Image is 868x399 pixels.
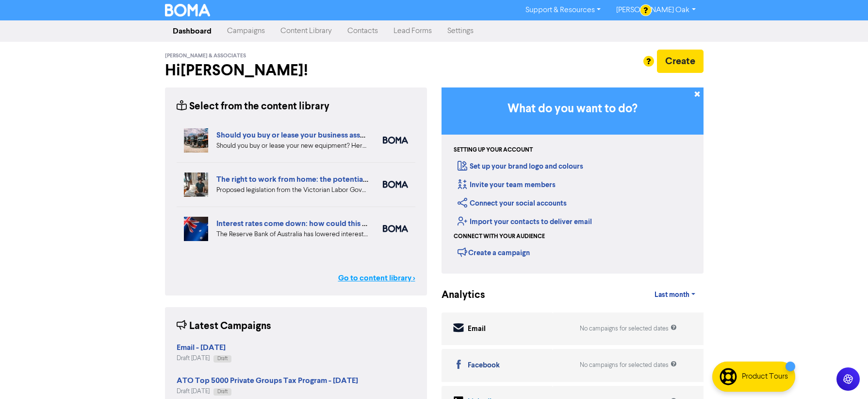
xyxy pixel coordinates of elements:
[468,360,500,371] div: Facebook
[177,354,231,363] div: Draft [DATE]
[177,377,358,385] a: ATO Top 5000 Private Groups Tax Program - [DATE]
[177,343,226,352] strong: Email - [DATE]
[458,217,592,226] a: Import your contacts to deliver email
[655,291,689,299] span: Last month
[216,219,467,228] a: Interest rates come down: how could this affect your business finances?
[580,324,677,333] div: No campaigns for selected dates
[216,185,368,195] div: Proposed legislation from the Victorian Labor Government could offer your employees the right to ...
[216,141,368,151] div: Should you buy or lease your new equipment? Here are some pros and cons of each. We also can revi...
[177,387,358,396] div: Draft [DATE]
[657,50,704,73] button: Create
[456,102,689,116] h3: What do you want to do?
[177,99,329,114] div: Select from the content library
[440,21,481,41] a: Settings
[608,2,703,18] a: [PERSON_NAME] Oak
[442,87,704,274] div: Getting Started in BOMA
[217,389,228,394] span: Draft
[177,344,226,352] a: Email - [DATE]
[217,356,228,361] span: Draft
[647,285,703,305] a: Last month
[468,324,486,335] div: Email
[458,162,583,171] a: Set up your brand logo and colours
[165,61,427,80] h2: Hi [PERSON_NAME] !
[518,2,608,18] a: Support & Resources
[165,21,219,41] a: Dashboard
[580,361,677,370] div: No campaigns for selected dates
[338,272,415,284] a: Go to content library >
[216,174,506,184] a: The right to work from home: the potential impact for your employees and business
[458,180,556,190] a: Invite your team members
[819,352,868,399] iframe: Chat Widget
[273,21,340,41] a: Content Library
[383,137,408,144] img: boma_accounting
[386,21,440,41] a: Lead Forms
[165,52,246,59] span: [PERSON_NAME] & Associates
[177,319,271,334] div: Latest Campaigns
[165,4,211,17] img: BOMA Logo
[458,199,567,208] a: Connect your social accounts
[219,21,273,41] a: Campaigns
[454,146,533,155] div: Setting up your account
[216,130,374,140] a: Should you buy or lease your business assets?
[177,376,358,385] strong: ATO Top 5000 Private Groups Tax Program - [DATE]
[340,21,386,41] a: Contacts
[454,232,545,241] div: Connect with your audience
[383,225,408,232] img: boma
[216,229,368,240] div: The Reserve Bank of Australia has lowered interest rates. What does a drop in interest rates mean...
[383,181,408,188] img: boma
[458,245,530,260] div: Create a campaign
[442,288,473,303] div: Analytics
